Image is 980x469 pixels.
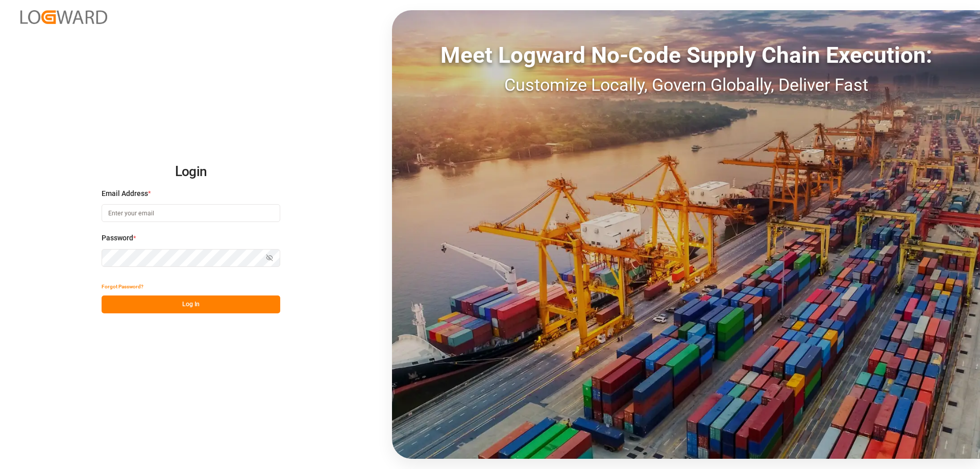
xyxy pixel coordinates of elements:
[102,188,148,199] span: Email Address
[102,295,280,313] button: Log In
[102,278,143,295] button: Forgot Password?
[20,10,107,24] img: Logward_new_orange.png
[102,156,280,188] h2: Login
[392,72,980,98] div: Customize Locally, Govern Globally, Deliver Fast
[102,204,280,222] input: Enter your email
[392,38,980,72] div: Meet Logward No-Code Supply Chain Execution:
[102,233,133,243] span: Password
